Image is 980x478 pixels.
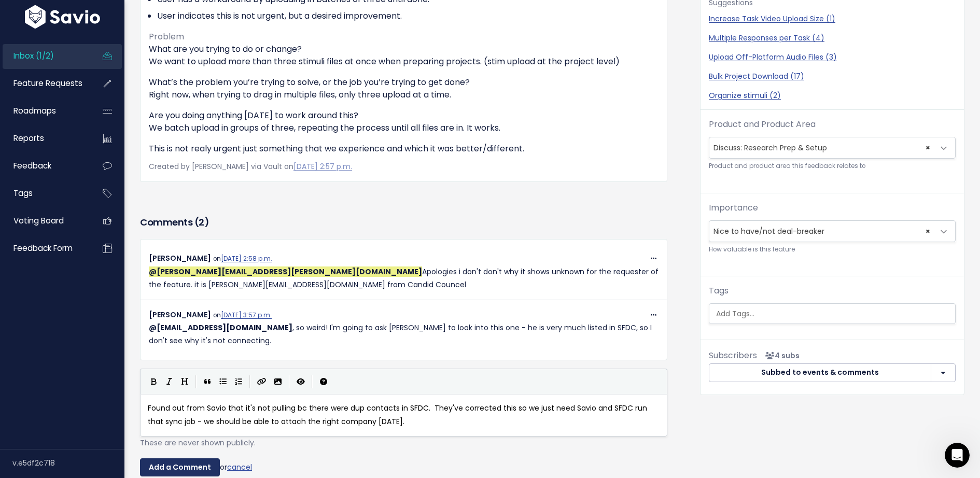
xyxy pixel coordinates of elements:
[13,50,54,61] span: Inbox (1/2)
[215,374,231,389] button: Generic List
[140,458,220,477] input: Add a Comment
[140,215,667,230] h3: Comments ( )
[149,109,659,134] p: Are you doing anything [DATE] to work around this? We batch upload in groups of three, repeating ...
[709,220,956,242] span: Nice to have/not deal-breaker
[3,209,86,233] a: Voting Board
[709,33,956,44] a: Multiple Responses per Task (4)
[709,285,729,297] label: Tags
[761,350,800,361] span: <p><strong>Subscribers</strong><br><br> - Kelly Kendziorski<br> - Nada Zeouak<br> - Alexander DeC...
[37,294,199,338] div: ah yes there are duplicates! let me get my SFDC team to clean this up so it'll work as expected. ty!
[709,71,956,82] a: Bulk Project Download (17)
[17,74,162,85] div: Salesforce: 003Rl00000CYSFvIAP
[17,203,162,223] div: What do you see in Salesforce and Zendesk for those objects?
[293,161,352,172] a: [DATE] 2:57 p.m.
[49,340,58,348] button: Upload attachment
[149,143,659,155] p: This is not realy urgent just something that we experience and which it was better/different.
[709,137,956,159] span: Discuss: Research Prep & Setup
[709,161,956,172] small: Product and product area this feedback relates to
[161,374,177,389] button: Italic
[709,52,956,63] a: Upload Off-Platform Audio Files (3)
[293,374,309,389] button: Toggle Preview
[177,374,192,389] button: Heading
[33,340,41,348] button: Gif picker
[3,99,86,123] a: Roadmaps
[146,374,161,389] button: Bold
[709,221,934,242] span: Nice to have/not deal-breaker
[200,374,215,389] button: Quote
[17,39,162,59] div: In this case I see it's linked to these objects:
[13,215,64,226] span: Voting Board
[3,154,86,178] a: Feedback
[9,318,199,335] textarea: Message…
[712,308,965,319] input: Add Tags...
[148,403,649,426] span: Found out from Savio that it's not pulling bc there were dup contacts in SFDC. They've corrected ...
[30,6,46,22] img: Profile image for Ryan
[3,126,86,150] a: Reports
[149,265,659,291] p: Apologies i don't don't why it shows unknown for the requester of the feature. it is [PERSON_NAME...
[3,236,86,260] a: Feedback form
[195,375,197,388] i: |
[945,443,970,468] iframe: Intercom live chat
[182,4,201,23] div: Close
[7,4,26,24] button: go back
[709,13,956,24] a: Increase Task Video Upload Size (1)
[149,253,211,263] span: [PERSON_NAME]
[22,5,103,29] img: logo-white.9d6f32f41409.svg
[13,133,44,144] span: Reports
[140,438,256,448] span: These are never shown publicly.
[149,76,659,101] p: What’s the problem you’re trying to solve, or the job you’re trying to get done? Right now, when ...
[50,5,118,13] h1: [PERSON_NAME]
[13,105,56,116] span: Roadmaps
[221,311,272,319] a: [DATE] 3:57 p.m.
[149,161,352,172] span: Created by [PERSON_NAME] via Vault on
[249,375,250,388] i: |
[926,221,930,242] span: ×
[316,374,331,389] button: Markdown Guide
[149,310,211,320] span: [PERSON_NAME]
[8,294,199,350] div: Cristina says…
[289,375,290,388] i: |
[709,90,956,101] a: Organize stimuli (2)
[17,229,162,270] div: Is it possible that there are duplicates in Salesforce? Can you paste a screenshot of 003Rl00000C...
[709,363,931,382] button: Subbed to events & comments
[312,375,313,388] i: |
[17,278,104,284] div: [PERSON_NAME] • 52m ago
[149,266,422,277] span: Cristina Jaffery
[213,311,272,319] span: on
[199,216,204,229] span: 2
[178,335,194,352] button: Send a message…
[926,137,930,158] span: ×
[162,4,182,24] button: Home
[213,255,272,263] span: on
[3,181,86,205] a: Tags
[140,458,667,477] div: or
[12,449,124,476] div: v.e5df2c718
[149,321,659,347] p: , so weird! I'm going to ask [PERSON_NAME] to look into this one - he is very much listed in SFDC...
[254,374,270,389] button: Create Link
[13,188,33,199] span: Tags
[149,43,659,68] p: What are you trying to do or change? We want to upload more than three stimuli files at once when...
[17,64,162,75] div: Zendesk: 29302815941265
[227,461,252,472] a: cancel
[50,13,103,23] p: Active 45m ago
[709,349,757,361] span: Subscribers
[3,72,86,95] a: Feature Requests
[13,243,73,254] span: Feedback form
[709,118,816,131] label: Product and Product Area
[46,301,191,331] div: ah yes there are duplicates! let me get my SFDC team to clean this up so it'll work as expected. ty!
[709,202,758,214] label: Importance
[149,322,292,333] span: Nada Zeouak
[16,340,24,348] button: Emoji picker
[709,244,956,255] small: How valuable is this feature
[270,374,286,389] button: Import an image
[221,255,272,263] a: [DATE] 2:58 p.m.
[149,31,184,43] span: Problem
[709,137,934,158] span: Discuss: Research Prep & Setup
[3,44,86,68] a: Inbox (1/2)
[157,10,659,22] li: User indicates this is not urgent, but a desired improvement.
[231,374,246,389] button: Numbered List
[13,78,82,89] span: Feature Requests
[13,160,51,171] span: Feedback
